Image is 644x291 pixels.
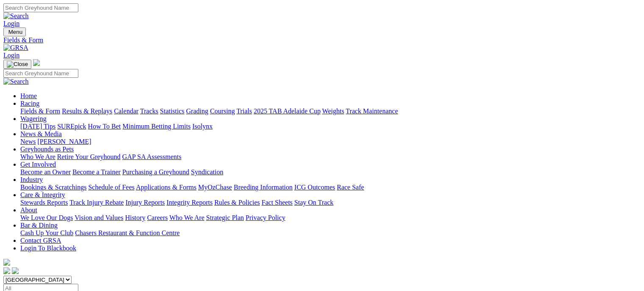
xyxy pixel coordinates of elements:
a: Become a Trainer [72,168,121,176]
a: Login [3,52,19,59]
a: Care & Integrity [20,191,65,198]
a: Become an Owner [20,168,71,176]
div: Care & Integrity [20,199,641,206]
a: Isolynx [192,123,213,130]
a: History [125,214,145,221]
a: 2025 TAB Adelaide Cup [254,107,321,115]
a: Integrity Reports [166,199,213,206]
a: Schedule of Fees [88,184,134,191]
a: Wagering [20,115,47,122]
div: Racing [20,107,641,115]
button: Toggle navigation [3,60,31,69]
a: [DATE] Tips [20,123,55,130]
div: About [20,214,641,222]
a: Race Safe [337,184,364,191]
a: Purchasing a Greyhound [122,168,189,176]
img: facebook.svg [3,267,10,274]
a: Contact GRSA [20,237,61,244]
div: Wagering [20,123,641,130]
a: Stay On Track [294,199,333,206]
a: Minimum Betting Limits [122,123,191,130]
a: Coursing [210,107,235,115]
a: Track Injury Rebate [69,199,124,206]
a: Stewards Reports [20,199,68,206]
img: twitter.svg [12,267,19,274]
a: Fields & Form [20,107,60,115]
a: Fields & Form [3,36,641,44]
a: Bar & Dining [20,222,58,229]
a: Weights [322,107,344,115]
a: Who We Are [20,153,55,160]
a: Tracks [140,107,158,115]
input: Search [3,69,78,78]
a: Privacy Policy [246,214,285,221]
a: Statistics [160,107,185,115]
a: GAP SA Assessments [122,153,182,160]
img: Search [3,12,29,20]
a: We Love Our Dogs [20,214,73,221]
a: Trials [236,107,252,115]
img: Close [7,61,28,68]
a: Who We Are [169,214,205,221]
a: Fact Sheets [262,199,293,206]
a: Login [3,20,19,27]
a: Track Maintenance [346,107,398,115]
a: Bookings & Scratchings [20,184,86,191]
a: Applications & Forms [136,184,196,191]
a: [PERSON_NAME] [37,138,91,145]
a: Chasers Restaurant & Function Centre [75,229,180,236]
div: Get Involved [20,168,641,176]
a: MyOzChase [198,184,232,191]
a: Retire Your Greyhound [57,153,121,160]
img: logo-grsa-white.png [3,259,10,266]
a: Login To Blackbook [20,244,76,252]
a: Syndication [191,168,223,176]
a: SUREpick [57,123,86,130]
a: About [20,206,37,214]
img: GRSA [3,44,28,52]
a: Careers [147,214,168,221]
a: Injury Reports [125,199,165,206]
div: Bar & Dining [20,229,641,237]
img: Search [3,78,29,85]
a: Rules & Policies [214,199,260,206]
input: Search [3,3,78,12]
span: Menu [8,29,22,35]
a: Racing [20,100,39,107]
div: Greyhounds as Pets [20,153,641,161]
div: Industry [20,184,641,191]
a: Vision and Values [75,214,123,221]
a: Calendar [114,107,138,115]
a: Industry [20,176,43,183]
a: Greyhounds as Pets [20,145,74,153]
a: ICG Outcomes [294,184,335,191]
a: Results & Replays [62,107,112,115]
a: Home [20,92,37,99]
a: Breeding Information [234,184,293,191]
a: Grading [186,107,208,115]
a: Strategic Plan [206,214,244,221]
a: How To Bet [88,123,121,130]
div: News & Media [20,138,641,145]
a: News & Media [20,130,62,137]
a: Get Involved [20,161,56,168]
img: logo-grsa-white.png [33,59,40,66]
a: Cash Up Your Club [20,229,73,236]
button: Toggle navigation [3,27,26,36]
a: News [20,138,36,145]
